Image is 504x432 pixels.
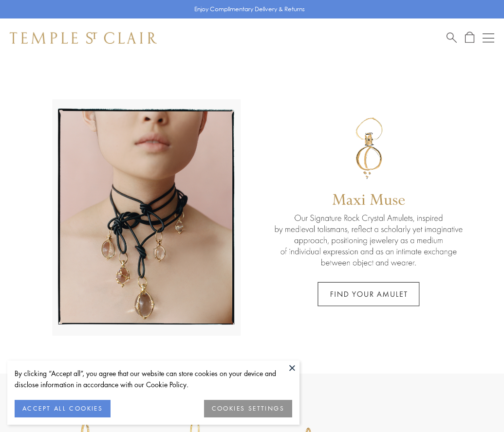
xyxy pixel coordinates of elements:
div: By clicking “Accept all”, you agree that our website can store cookies on your device and disclos... [15,368,292,390]
p: Enjoy Complimentary Delivery & Returns [194,4,305,14]
a: Search [447,32,457,44]
img: Temple St. Clair [10,32,157,44]
a: Open Shopping Bag [465,32,474,44]
button: Open navigation [483,32,494,44]
button: COOKIES SETTINGS [204,400,292,417]
button: ACCEPT ALL COOKIES [15,400,111,417]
